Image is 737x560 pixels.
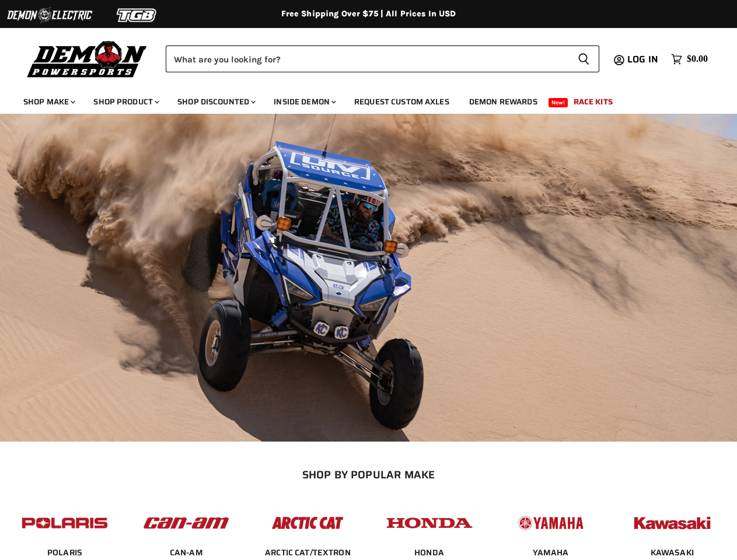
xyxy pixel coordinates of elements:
[6,4,93,26] img: Demon Electric Logo 2
[533,547,569,558] a: YAMAHA
[85,90,166,114] a: Shop Product
[414,547,444,558] a: HONDA
[665,51,714,68] a: $0.00
[549,98,568,107] span: New!
[15,85,705,114] ul: Main menu
[15,90,82,114] a: Shop Make
[47,547,82,558] a: POLARIS
[622,54,665,65] a: Log in
[265,547,351,558] a: ARCTIC CAT/TEXTRON
[170,547,203,558] a: CAN-AM
[565,90,621,114] a: Race Kits
[141,505,232,541] img: POPULAR_MAKE_logo_1_adc20308-ab24-48c4-9fac-e3c1a623d575.jpg
[505,505,596,541] img: POPULAR_MAKE_logo_5_20258e7f-293c-4aac-afa8-159eaa299126.jpg
[169,90,263,114] a: Shop Discounted
[47,547,82,559] span: POLARIS
[93,4,181,26] img: TGB Logo 2
[265,547,351,559] span: ARCTIC CAT/TEXTRON
[627,52,658,66] span: Log in
[651,547,694,558] a: KAWASAKI
[265,90,343,114] a: Inside Demon
[414,547,444,559] span: HONDA
[568,45,599,72] button: Search
[627,505,718,541] img: POPULAR_MAKE_logo_6_76e8c46f-2d1e-4ecc-b320-194822857d41.jpg
[170,547,203,559] span: CAN-AM
[460,90,546,114] a: Demon Rewards
[19,505,110,541] img: POPULAR_MAKE_logo_2_dba48cf1-af45-46d4-8f73-953a0f002620.jpg
[533,547,569,559] span: YAMAHA
[23,38,151,79] img: Demon Powersports
[262,505,353,541] img: POPULAR_MAKE_logo_3_027535af-6171-4c5e-a9bc-f0eccd05c5d6.jpg
[166,45,599,72] form: Product
[384,505,475,541] img: POPULAR_MAKE_logo_4_4923a504-4bac-4306-a1be-165a52280178.jpg
[166,45,568,72] input: Search
[15,468,723,481] h2: SHOP BY POPULAR MAKE
[651,547,694,559] span: KAWASAKI
[687,54,708,65] span: $0.00
[345,90,458,114] a: Request Custom Axles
